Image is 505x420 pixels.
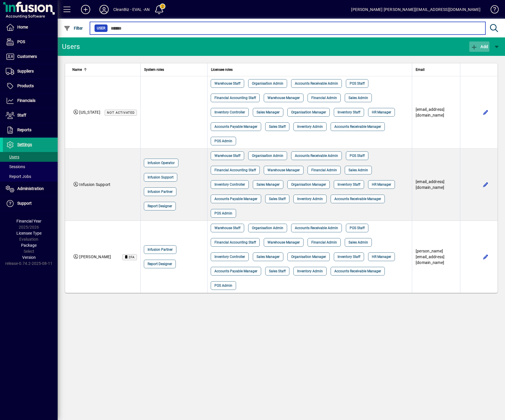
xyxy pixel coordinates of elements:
span: Add [471,44,488,49]
span: Financial Admin [311,167,337,173]
span: Warehouse Staff [214,81,240,86]
span: Organisation Admin [252,153,283,159]
span: Sales Admin [348,167,368,173]
span: Inventory Controller [214,109,245,115]
span: Sales Staff [269,124,286,130]
span: [PERSON_NAME] [79,254,111,259]
span: [EMAIL_ADDRESS][DOMAIN_NAME] [416,179,445,190]
span: Sessions [6,164,25,169]
span: Administration [17,186,44,191]
span: Infusion Partner [148,189,173,195]
span: POS Staff [350,153,365,159]
span: POS Staff [350,225,365,231]
span: [EMAIL_ADDRESS][DOMAIN_NAME] [416,107,445,117]
span: Sales Staff [269,268,286,274]
button: Edit [481,180,490,189]
span: Report Designer [148,203,172,209]
span: HR Manager [372,109,391,115]
span: Report Designer [148,261,172,267]
span: Filter [64,26,83,31]
button: Edit [481,252,490,261]
span: Accounts Payable Manager [214,196,257,202]
button: Add [469,41,489,52]
span: Infusion Partner [148,247,173,252]
span: Warehouse Staff [214,153,240,159]
a: POS [3,35,58,49]
span: Accounts Receivable Manager [334,268,381,274]
span: Version [22,255,36,260]
span: Organisation Admin [252,225,283,231]
span: Accounts Receivable Admin [295,225,338,231]
span: Accounts Receivable Manager [334,196,381,202]
span: Financial Year [16,219,42,223]
span: Warehouse Staff [214,225,240,231]
span: Infusion Operator [148,160,175,166]
span: Products [17,83,34,88]
span: Inventory Staff [338,182,360,187]
span: Licensee Type [16,231,42,235]
span: Staff [17,113,26,117]
button: Filter [62,23,84,33]
div: [PERSON_NAME] [PERSON_NAME][EMAIL_ADDRESS][DOMAIN_NAME] [351,5,480,14]
app-status-label: Time-based One-time Password (TOTP) Two-factor Authentication (2FA) enabled [118,254,137,260]
a: Products [3,79,58,93]
span: Users [6,155,19,159]
span: Organisation Admin [252,81,283,86]
span: Not activated [107,111,135,115]
span: Organisation Manager [291,182,326,187]
span: Suppliers [17,69,34,73]
span: Reports [17,128,31,132]
span: Name [72,66,82,73]
a: Support [3,196,58,211]
span: Warehouse Manager [267,167,300,173]
span: POS Staff [350,81,365,86]
a: Knowledge Base [486,1,498,20]
span: Inventory Controller [214,182,245,187]
a: Reports [3,123,58,137]
span: Infusion Support [148,174,174,180]
span: Financial Admin [311,240,337,245]
span: Accounts Receivable Admin [295,81,338,86]
span: Sales Manager [257,254,280,260]
span: Organisation Manager [291,109,326,115]
a: Home [3,20,58,35]
span: Financial Admin [311,95,337,101]
span: Customers [17,54,37,59]
span: Sales Admin [348,240,368,245]
a: Financials [3,94,58,108]
span: Sales Manager [257,182,280,187]
div: CleanBiz - EVAL -AN [113,5,150,14]
span: Warehouse Manager [267,240,300,245]
span: Financials [17,98,35,103]
span: Inventory Admin [297,124,323,130]
span: Inventory Admin [297,268,323,274]
span: Licensee roles [211,66,233,73]
a: Administration [3,182,58,196]
span: Inventory Staff [338,109,360,115]
button: Add [76,4,95,15]
span: Sales Staff [269,196,286,202]
span: Warehouse Manager [267,95,300,101]
span: HR Manager [372,182,391,187]
span: Package [21,243,37,248]
span: POS Admin [214,210,232,216]
span: Financial Accounting Staff [214,95,256,101]
a: Staff [3,108,58,123]
span: Inventory Admin [297,196,323,202]
span: Accounts Receivable Manager [334,124,381,130]
span: Organisation Manager [291,254,326,260]
span: HR Manager [372,254,391,260]
span: User [97,25,105,31]
span: POS [17,39,25,44]
a: Sessions [3,162,58,172]
a: Customers [3,50,58,64]
span: POS Admin [214,138,232,144]
span: Accounts Receivable Admin [295,153,338,159]
span: Accounts Payable Manager [214,124,257,130]
a: Report Jobs [3,172,58,181]
a: Users [3,152,58,162]
span: Accounts Payable Manager [214,268,257,274]
span: Home [17,25,28,29]
span: Infusion Support [79,182,110,187]
span: Financial Accounting Staff [214,167,256,173]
